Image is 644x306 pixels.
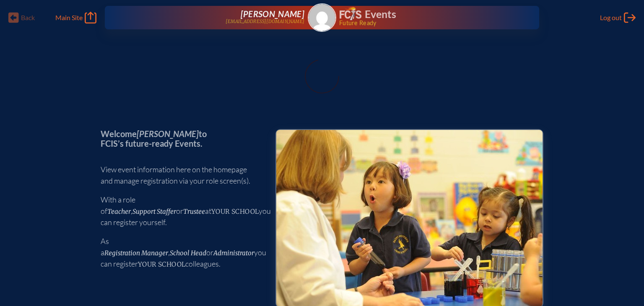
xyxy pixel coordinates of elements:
[55,12,96,23] a: Main Site
[183,207,205,215] span: Trustee
[226,19,304,24] p: [EMAIL_ADDRESS][DOMAIN_NAME]
[241,9,304,19] span: [PERSON_NAME]
[211,207,259,215] span: your school
[132,9,304,26] a: [PERSON_NAME][EMAIL_ADDRESS][DOMAIN_NAME]
[55,13,83,22] span: Main Site
[213,249,254,257] span: Administrator
[339,20,512,26] span: Future Ready
[137,129,199,139] span: [PERSON_NAME]
[138,260,185,268] span: your school
[101,129,262,148] p: Welcome to FCIS’s future-ready Events.
[600,13,622,22] span: Log out
[132,207,176,215] span: Support Staffer
[309,4,335,31] img: Gravatar
[340,7,512,26] div: FCIS Events — Future ready
[107,207,131,215] span: Teacher
[104,249,168,257] span: Registration Manager
[101,164,262,187] p: View event information here on the homepage and manage registration via your role screen(s).
[101,194,262,228] p: With a role of , or at you can register yourself.
[101,236,262,270] p: As a , or you can register colleagues.
[308,3,336,32] a: Gravatar
[170,249,206,257] span: School Head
